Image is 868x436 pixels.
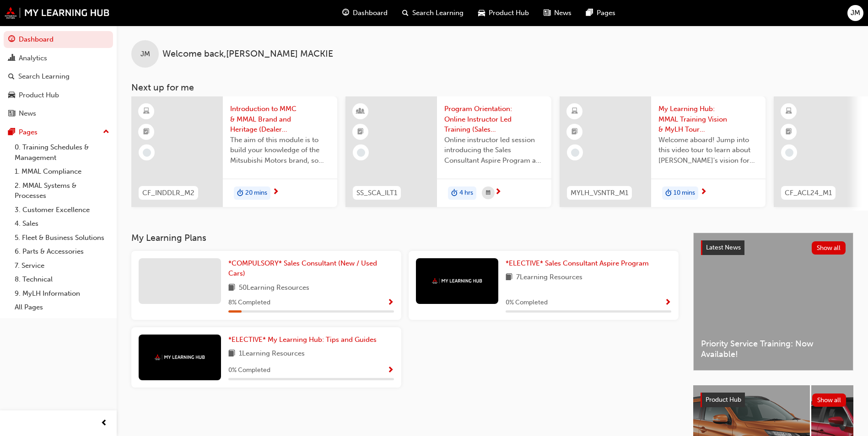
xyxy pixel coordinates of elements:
span: *COMPULSORY* Sales Consultant (New / Used Cars) [228,259,377,278]
span: booktick-icon [357,126,364,138]
button: Show Progress [387,365,394,376]
span: news-icon [8,110,15,118]
a: 6. Parts & Accessories [11,245,113,259]
span: duration-icon [451,187,458,199]
span: booktick-icon [571,126,578,138]
span: search-icon [8,73,15,81]
span: guage-icon [8,36,15,44]
span: prev-icon [101,418,108,429]
span: learningResourceType_ELEARNING-icon [786,106,792,117]
span: up-icon [103,126,109,138]
a: Product HubShow all [701,393,846,407]
span: guage-icon [342,7,349,19]
a: Analytics [4,50,113,67]
button: JM [847,5,863,21]
span: 50 Learning Resources [239,282,309,294]
a: 7. Service [11,259,113,273]
span: next-icon [495,188,501,197]
a: Search Learning [4,68,113,85]
span: 0 % Completed [228,365,270,376]
button: Show all [812,241,846,255]
a: search-iconSearch Learning [395,4,471,22]
span: The aim of this module is to build your knowledge of the Mitsubishi Motors brand, so you can demo... [230,135,330,166]
h3: Next up for me [117,82,868,93]
div: Product Hub [19,90,59,101]
a: pages-iconPages [579,4,623,22]
span: next-icon [700,188,707,197]
a: CF_INDDLR_M2Introduction to MMC & MMAL Brand and Heritage (Dealer Induction)The aim of this modul... [131,96,337,207]
a: All Pages [11,300,113,314]
a: Latest NewsShow all [701,240,846,255]
button: Pages [4,124,113,141]
a: 2. MMAL Systems & Processes [11,179,113,203]
a: car-iconProduct Hub [471,4,536,22]
span: news-icon [544,7,550,19]
a: 0. Training Schedules & Management [11,140,113,165]
span: Introduction to MMC & MMAL Brand and Heritage (Dealer Induction) [230,104,330,135]
button: Show Progress [387,297,394,308]
span: News [554,8,571,18]
span: pages-icon [8,128,15,137]
button: Show all [812,393,846,407]
span: learningResourceType_ELEARNING-icon [143,106,150,117]
span: CF_ACL24_M1 [785,188,832,198]
span: learningRecordVerb_NONE-icon [357,149,365,157]
span: car-icon [478,7,485,19]
span: *ELECTIVE* Sales Consultant Aspire Program [506,259,649,267]
span: 1 Learning Resources [239,348,305,360]
span: learningRecordVerb_NONE-icon [785,149,793,157]
span: SS_SCA_ILT1 [356,188,397,198]
span: CF_INDDLR_M2 [142,188,194,198]
span: duration-icon [237,187,243,199]
a: Product Hub [4,87,113,104]
span: search-icon [402,7,409,19]
span: JM [140,49,150,59]
span: learningResourceType_ELEARNING-icon [571,106,578,117]
span: book-icon [228,282,235,294]
span: 8 % Completed [228,298,270,308]
span: 10 mins [674,188,695,198]
span: MYLH_VSNTR_M1 [571,188,628,198]
span: learningRecordVerb_NONE-icon [143,149,151,157]
a: 5. Fleet & Business Solutions [11,231,113,245]
span: 20 mins [245,188,267,198]
span: calendar-icon [486,187,491,199]
a: SS_SCA_ILT1Program Orientation: Online Instructor Led Training (Sales Consultant Aspire Program)O... [345,96,551,207]
span: Latest News [706,244,741,251]
img: mmal [5,7,110,19]
a: Dashboard [4,31,113,48]
span: JM [851,8,860,18]
img: mmal [432,278,482,284]
span: My Learning Hub: MMAL Training Vision & MyLH Tour (Elective) [658,104,758,135]
span: *ELECTIVE* My Learning Hub: Tips and Guides [228,335,377,344]
span: Show Progress [664,299,671,307]
h3: My Learning Plans [131,233,679,243]
span: Pages [597,8,615,18]
span: book-icon [228,348,235,360]
span: pages-icon [586,7,593,19]
span: Welcome aboard! Jump into this video tour to learn about [PERSON_NAME]'s vision for your learning... [658,135,758,166]
div: Pages [19,127,38,138]
a: 1. MMAL Compliance [11,165,113,179]
span: 7 Learning Resources [516,272,582,283]
span: learningResourceType_INSTRUCTOR_LED-icon [357,106,364,117]
button: DashboardAnalyticsSearch LearningProduct HubNews [4,29,113,124]
span: 0 % Completed [506,298,548,308]
span: chart-icon [8,54,15,63]
a: *COMPULSORY* Sales Consultant (New / Used Cars) [228,258,394,279]
a: *ELECTIVE* Sales Consultant Aspire Program [506,258,652,269]
span: Search Learning [412,8,464,18]
span: Show Progress [387,299,394,307]
span: Product Hub [706,396,741,404]
span: next-icon [272,188,279,197]
span: Online instructor led session introducing the Sales Consultant Aspire Program and outlining what ... [444,135,544,166]
a: 4. Sales [11,217,113,231]
a: 8. Technical [11,272,113,287]
a: 9. MyLH Information [11,287,113,301]
span: Show Progress [387,367,394,375]
span: duration-icon [665,187,672,199]
a: 3. Customer Excellence [11,203,113,217]
span: Product Hub [489,8,529,18]
div: Search Learning [18,71,70,82]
